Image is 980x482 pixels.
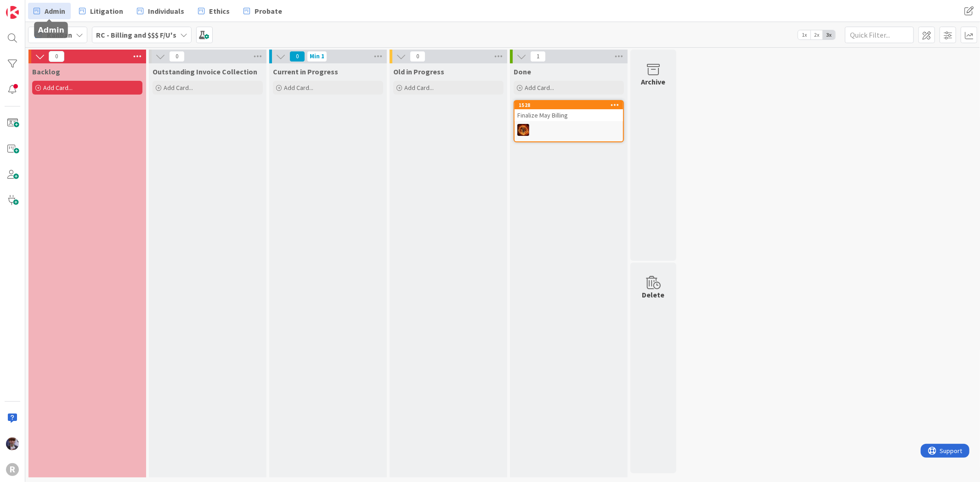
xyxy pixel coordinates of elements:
span: Current in Progress [273,67,338,76]
a: Ethics [193,3,235,19]
input: Quick Filter... [845,27,914,43]
span: Old in Progress [393,67,444,76]
div: TR [515,124,623,136]
span: 0 [289,51,305,62]
span: 3x [823,30,835,39]
span: Add Card... [164,84,193,92]
div: 1528 [519,102,623,108]
a: Individuals [131,3,190,19]
span: Add Card... [43,84,73,92]
a: Probate [238,3,288,19]
div: 1528 [515,101,623,109]
span: 2x [810,30,823,39]
img: Visit kanbanzone.com [6,6,19,19]
span: Backlog [32,67,60,76]
span: Ethics [209,6,230,17]
span: 0 [410,51,425,62]
span: Probate [255,6,282,17]
span: 1x [798,30,810,39]
b: RC - Billing and $$$ F/U's [96,30,176,39]
span: Add Card... [404,84,434,92]
span: 1 [530,51,546,62]
span: Outstanding Invoice Collection [153,67,257,76]
span: Support [19,1,42,12]
span: Done [514,67,531,76]
div: R [6,463,19,476]
span: 0 [49,51,64,62]
div: Finalize May Billing [515,109,623,121]
span: Admin [45,6,65,17]
a: Litigation [74,3,129,19]
span: Add Card... [525,84,554,92]
img: ML [6,437,19,450]
a: 1528Finalize May BillingTR [514,100,624,142]
div: 1528Finalize May Billing [515,101,623,121]
div: Min 1 [310,54,324,59]
span: Add Card... [284,84,313,92]
h5: Admin [38,26,64,34]
div: Archive [641,76,666,87]
span: Litigation [90,6,123,17]
img: TR [517,124,529,136]
a: Admin [28,3,71,19]
div: Delete [642,289,665,300]
span: Individuals [148,6,184,17]
span: 0 [169,51,185,62]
